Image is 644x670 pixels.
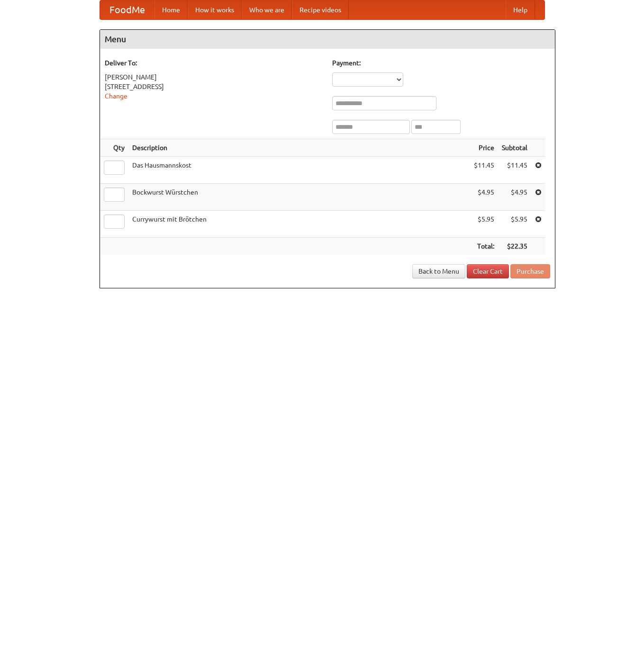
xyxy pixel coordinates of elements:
[498,139,531,157] th: Subtotal
[506,0,535,19] a: Help
[105,82,323,91] div: [STREET_ADDRESS]
[128,211,470,238] td: Currywurst mit Brötchen
[498,157,531,184] td: $11.45
[188,0,242,19] a: How it works
[128,184,470,211] td: Bockwurst Würstchen
[510,264,550,278] button: Purchase
[498,238,531,255] th: $22.35
[498,211,531,238] td: $5.95
[292,0,349,19] a: Recipe videos
[332,58,550,68] h5: Payment:
[100,30,555,49] h4: Menu
[412,264,465,278] a: Back to Menu
[100,0,154,19] a: FoodMe
[105,72,323,82] div: [PERSON_NAME]
[154,0,188,19] a: Home
[470,238,498,255] th: Total:
[100,139,128,157] th: Qty
[242,0,292,19] a: Who we are
[498,184,531,211] td: $4.95
[105,92,127,100] a: Change
[470,139,498,157] th: Price
[467,264,509,278] a: Clear Cart
[470,184,498,211] td: $4.95
[128,157,470,184] td: Das Hausmannskost
[105,58,323,68] h5: Deliver To:
[470,211,498,238] td: $5.95
[470,157,498,184] td: $11.45
[128,139,470,157] th: Description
